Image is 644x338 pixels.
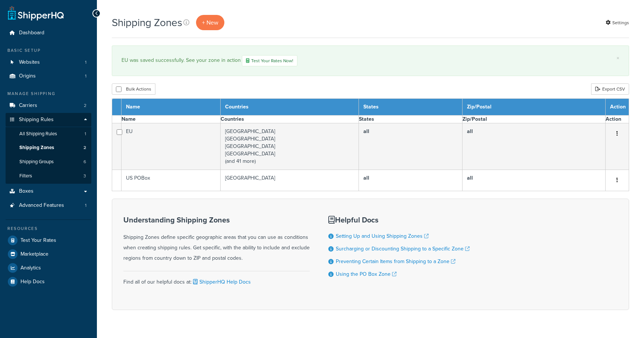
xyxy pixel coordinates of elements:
span: 2 [83,145,86,151]
div: Manage Shipping [6,91,91,97]
span: Boxes [19,188,34,195]
h3: Understanding Shipping Zones [123,216,310,224]
a: Shipping Rules [6,113,91,127]
td: [GEOGRAPHIC_DATA] [220,170,359,191]
a: Using the PO Box Zone [336,270,397,278]
span: Origins [19,73,36,79]
li: Filters [6,169,91,183]
a: Shipping Zones 2 [6,141,91,155]
div: Resources [6,225,91,232]
h3: Helpful Docs [328,216,470,224]
span: All Shipping Rules [19,131,57,137]
a: + New [196,15,224,30]
a: Test Your Rates Now! [242,55,297,66]
li: Shipping Rules [6,113,91,184]
th: Countries [220,99,359,116]
h1: Shipping Zones [112,15,182,30]
span: + New [202,18,218,27]
a: Websites 1 [6,56,91,69]
li: Websites [6,56,91,69]
th: Action [606,99,629,116]
a: Dashboard [6,26,91,40]
th: Countries [220,116,359,123]
td: US POBox [121,170,221,191]
a: Setting Up and Using Shipping Zones [336,232,429,240]
span: Websites [19,59,40,66]
div: Find all of our helpful docs at: [123,271,310,287]
li: All Shipping Rules [6,127,91,141]
a: Filters 3 [6,169,91,183]
span: Carriers [19,102,37,109]
div: Basic Setup [6,47,91,54]
a: Settings [606,18,629,28]
a: Preventing Certain Items from Shipping to a Zone [336,258,455,265]
a: Advanced Features 1 [6,199,91,212]
span: Advanced Features [19,202,64,209]
a: Surcharging or Discounting Shipping to a Specific Zone [336,245,470,253]
span: 3 [83,173,86,179]
a: All Shipping Rules 1 [6,127,91,141]
button: Bulk Actions [112,83,155,95]
a: Test Your Rates [6,234,91,247]
b: all [363,174,369,182]
li: Origins [6,69,91,83]
td: [GEOGRAPHIC_DATA] [GEOGRAPHIC_DATA] [GEOGRAPHIC_DATA] [GEOGRAPHIC_DATA] (and 41 more) [220,123,359,170]
li: Advanced Features [6,199,91,212]
div: Shipping Zones define specific geographic areas that you can use as conditions when creating ship... [123,216,310,263]
a: Boxes [6,184,91,198]
a: Origins 1 [6,69,91,83]
a: ShipperHQ Home [8,6,64,20]
th: Name [121,116,221,123]
span: Marketplace [20,251,48,258]
span: Test Your Rates [20,237,56,244]
th: Zip/Postal [463,116,606,123]
td: EU [121,123,221,170]
a: ShipperHQ Help Docs [192,278,251,286]
span: 1 [85,59,86,66]
th: Name [121,99,221,116]
div: EU was saved successfully. See your zone in action [121,55,619,66]
span: Filters [19,173,32,179]
span: Analytics [20,265,41,271]
b: all [467,174,473,182]
th: Action [606,116,629,123]
th: Zip/Postal [463,99,606,116]
a: Shipping Groups 6 [6,155,91,169]
a: Analytics [6,261,91,275]
li: Shipping Groups [6,155,91,169]
span: 1 [85,202,86,209]
a: Marketplace [6,247,91,261]
li: Carriers [6,99,91,113]
span: 1 [85,73,86,79]
th: States [359,99,462,116]
th: States [359,116,462,123]
b: all [467,127,473,135]
span: Dashboard [19,30,44,36]
a: Export CSV [591,83,629,95]
b: all [363,127,369,135]
span: 6 [83,159,86,165]
span: Shipping Rules [19,117,54,123]
a: Carriers 2 [6,99,91,113]
span: Shipping Zones [19,145,54,151]
a: × [616,55,619,61]
li: Shipping Zones [6,141,91,155]
span: 2 [84,102,86,109]
span: Help Docs [20,279,45,285]
span: Shipping Groups [19,159,54,165]
a: Help Docs [6,275,91,288]
span: 1 [85,131,86,137]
